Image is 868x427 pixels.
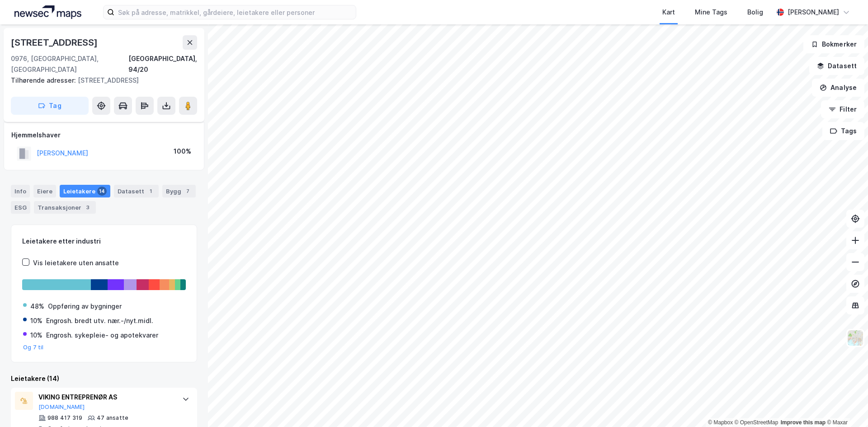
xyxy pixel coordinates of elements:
[695,7,727,18] div: Mine Tags
[809,57,864,75] button: Datasett
[14,5,81,19] img: logo.a4113a55bc3d86da70a041830d287a7e.svg
[11,97,89,115] button: Tag
[114,185,159,197] div: Datasett
[47,414,82,422] div: 988 417 319
[822,122,864,140] button: Tags
[11,53,128,75] div: 0976, [GEOGRAPHIC_DATA], [GEOGRAPHIC_DATA]
[30,315,42,326] div: 10%
[747,7,763,18] div: Bolig
[23,344,44,351] button: Og 7 til
[708,419,733,426] a: Mapbox
[46,315,153,326] div: Engrosh. bredt utv. nær.-/nyt.midl.
[38,404,85,411] button: [DOMAIN_NAME]
[11,130,197,141] div: Hjemmelshaver
[22,236,186,247] div: Leietakere etter industri
[11,76,78,84] span: Tilhørende adresser:
[11,185,30,197] div: Info
[803,35,864,53] button: Bokmerker
[11,373,197,384] div: Leietakere (14)
[33,185,56,197] div: Eiere
[30,330,42,341] div: 10%
[823,384,868,427] div: Kontrollprogram for chat
[812,79,864,97] button: Analyse
[34,201,96,214] div: Transaksjoner
[46,330,158,341] div: Engrosh. sykepleie- og apotekvarer
[114,5,356,19] input: Søk på adresse, matrikkel, gårdeiere, leietakere eller personer
[60,185,110,197] div: Leietakere
[83,203,92,212] div: 3
[183,187,192,196] div: 7
[662,7,675,18] div: Kart
[146,187,155,196] div: 1
[97,414,128,422] div: 47 ansatte
[162,185,196,197] div: Bygg
[788,7,839,18] div: [PERSON_NAME]
[174,146,191,157] div: 100%
[30,301,44,312] div: 48%
[11,201,30,214] div: ESG
[38,392,173,403] div: VIKING ENTREPRENØR AS
[823,384,868,427] iframe: Chat Widget
[821,100,864,118] button: Filter
[847,329,864,347] img: Z
[48,301,122,312] div: Oppføring av bygninger
[33,258,119,268] div: Vis leietakere uten ansatte
[735,419,778,426] a: OpenStreetMap
[11,75,190,86] div: [STREET_ADDRESS]
[781,419,826,426] a: Improve this map
[128,53,197,75] div: [GEOGRAPHIC_DATA], 94/20
[11,35,99,50] div: [STREET_ADDRESS]
[97,187,107,196] div: 14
